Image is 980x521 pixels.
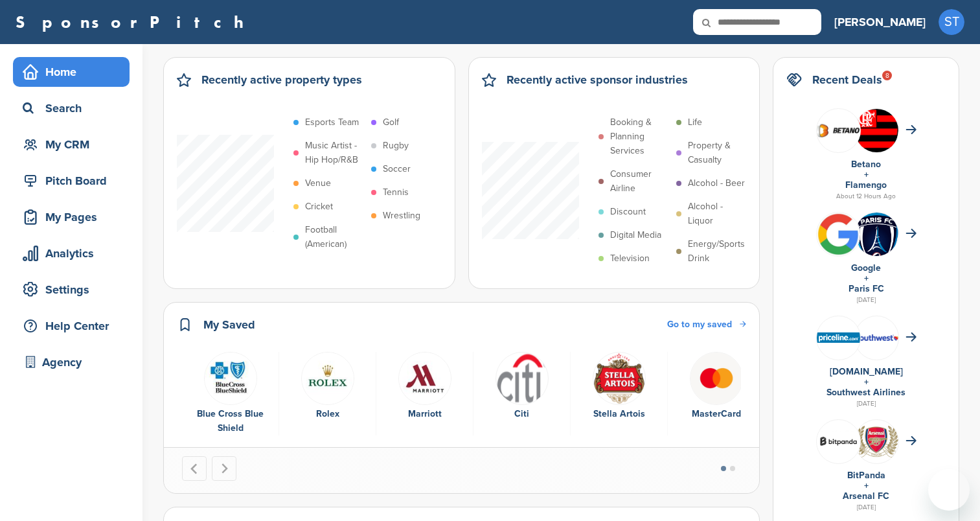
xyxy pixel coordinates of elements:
[834,8,926,36] a: [PERSON_NAME]
[279,352,376,436] div: 2 of 6
[577,407,661,421] div: Stella Artois
[19,314,130,338] div: Help Center
[13,311,130,341] a: Help Center
[786,398,946,410] div: [DATE]
[688,237,747,266] p: Energy/Sports Drink
[667,318,746,332] a: Go to my saved
[849,283,884,294] a: Paris FC
[812,71,882,89] h2: Recent Deals
[847,470,885,481] a: BitPanda
[845,179,887,191] a: Flamengo
[301,352,354,405] img: 2f7gz9cr 400x400
[286,407,369,421] div: Rolex
[817,122,860,138] img: Betano
[305,200,333,214] p: Cricket
[201,71,362,89] h2: Recently active property types
[610,167,670,196] p: Consumer Airline
[688,200,747,228] p: Alcohol - Liquor
[480,407,564,421] div: Citi
[383,407,466,421] div: Marriott
[383,115,399,130] p: Golf
[383,209,420,223] p: Wrestling
[13,166,130,196] a: Pitch Board
[305,223,365,251] p: Football (American)
[383,185,409,200] p: Tennis
[383,352,466,422] a: Jejbcle9 400x400 Marriott
[188,407,272,435] div: Blue Cross Blue Shield
[19,133,130,156] div: My CRM
[855,109,898,162] img: Data?1415807839
[817,425,860,457] img: Bitpanda7084
[13,347,130,377] a: Agency
[817,213,860,256] img: Bwupxdxo 400x400
[376,352,473,436] div: 3 of 6
[305,176,331,191] p: Venue
[786,502,946,513] div: [DATE]
[667,319,732,330] span: Go to my saved
[851,262,881,273] a: Google
[188,352,272,436] a: Data Blue Cross Blue Shield
[674,407,758,421] div: MasterCard
[610,228,661,242] p: Digital Media
[688,115,702,130] p: Life
[19,242,130,265] div: Analytics
[507,71,688,89] h2: Recently active sponsor industries
[610,115,670,158] p: Booking & Planning Services
[383,139,409,153] p: Rugby
[571,352,668,436] div: 5 of 6
[786,191,946,202] div: About 12 Hours Ago
[19,169,130,192] div: Pitch Board
[19,351,130,374] div: Agency
[928,469,970,511] iframe: Button to launch messaging window
[182,456,207,481] button: Go to last slide
[610,251,650,266] p: Television
[286,352,369,422] a: 2f7gz9cr 400x400 Rolex
[690,352,743,405] img: Mastercard logo
[864,376,869,388] a: +
[688,176,745,191] p: Alcohol - Beer
[212,456,236,481] button: Next slide
[398,352,451,405] img: Jejbcle9 400x400
[16,14,252,30] a: SponsorPitch
[203,316,255,334] h2: My Saved
[721,466,726,471] button: Go to page 1
[610,205,646,219] p: Discount
[13,275,130,305] a: Settings
[882,71,892,80] div: 8
[473,352,571,436] div: 4 of 6
[13,130,130,159] a: My CRM
[939,9,964,35] span: ST
[710,464,746,474] ul: Select a slide to show
[864,169,869,180] a: +
[383,162,411,176] p: Soccer
[577,352,661,422] a: Open uri20141112 50798 aqq04g Stella Artois
[204,352,257,405] img: Data
[826,387,906,398] a: Southwest Airlines
[19,278,130,301] div: Settings
[19,60,130,84] div: Home
[864,480,869,491] a: +
[830,366,903,377] a: [DOMAIN_NAME]
[305,139,365,167] p: Music Artist - Hip Hop/R&B
[843,491,889,502] a: Arsenal FC
[688,139,747,167] p: Property & Casualty
[855,334,898,341] img: Southwest airlines logo 2014.svg
[19,205,130,229] div: My Pages
[480,352,564,422] a: Data Citi
[855,213,898,264] img: Paris fc logo.svg
[817,332,860,343] img: Data
[13,202,130,232] a: My Pages
[834,13,926,31] h3: [PERSON_NAME]
[13,238,130,268] a: Analytics
[864,273,869,284] a: +
[13,57,130,87] a: Home
[786,294,946,306] div: [DATE]
[851,159,881,170] a: Betano
[182,352,279,436] div: 1 of 6
[593,352,646,405] img: Open uri20141112 50798 aqq04g
[305,115,359,130] p: Esports Team
[19,97,130,120] div: Search
[668,352,765,436] div: 6 of 6
[730,466,735,471] button: Go to page 2
[855,426,898,457] img: Open uri20141112 64162 vhlk61?1415807597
